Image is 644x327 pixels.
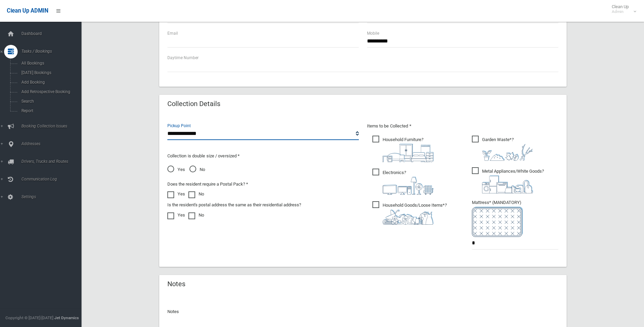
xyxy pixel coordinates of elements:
span: Report [19,108,81,113]
span: Mattress* (MANDATORY) [472,200,558,237]
header: Collection Details [159,97,228,110]
span: Clean Up ADMIN [7,7,48,14]
span: Booking Collection Issues [19,124,87,128]
p: Notes [167,308,558,316]
i: ? [383,137,434,162]
header: Notes [159,277,194,291]
img: b13cc3517677393f34c0a387616ef184.png [383,209,434,225]
small: Admin [612,9,629,14]
span: Tasks / Bookings [19,49,87,54]
span: Metal Appliances/White Goods [472,167,544,193]
span: Household Goods/Loose Items* [372,201,447,225]
span: Add Booking [19,80,81,85]
span: Dashboard [19,31,87,36]
p: Items to be Collected * [367,122,558,130]
span: Yes [167,166,185,174]
img: e7408bece873d2c1783593a074e5cb2f.png [472,207,523,237]
img: 394712a680b73dbc3d2a6a3a7ffe5a07.png [383,177,434,195]
span: All Bookings [19,61,81,66]
span: Copyright © [DATE]-[DATE] [5,315,53,320]
img: 36c1b0289cb1767239cdd3de9e694f19.png [482,175,533,193]
span: [DATE] Bookings [19,70,81,75]
strong: Jet Dynamics [54,315,79,320]
p: Collection is double size / oversized * [167,152,359,160]
label: No [188,211,204,219]
span: Settings [19,194,87,199]
img: aa9efdbe659d29b613fca23ba79d85cb.png [383,144,434,162]
span: Garden Waste* [472,136,533,161]
span: Drivers, Trucks and Routes [19,159,87,164]
i: ? [482,169,544,193]
img: 4fd8a5c772b2c999c83690221e5242e0.png [482,144,533,161]
span: Addresses [19,141,87,146]
span: Household Furniture [372,136,434,162]
i: ? [482,137,533,161]
span: Add Retrospective Booking [19,89,81,94]
span: Clean Up [608,4,636,14]
i: ? [383,203,447,225]
span: Communication Log [19,177,87,182]
label: Does the resident require a Postal Pack? * [167,180,248,188]
span: Search [19,99,81,104]
label: Yes [167,190,185,198]
span: Electronics [372,169,434,195]
label: Is the resident's postal address the same as their residential address? [167,201,301,209]
label: Yes [167,211,185,219]
i: ? [383,170,434,195]
span: No [189,166,205,174]
label: No [188,190,204,198]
